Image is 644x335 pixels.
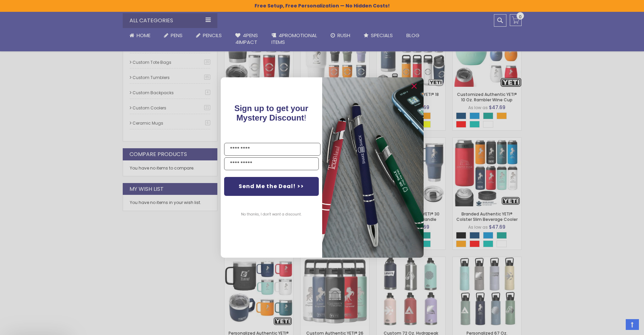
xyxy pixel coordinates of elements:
[322,77,424,257] img: 081b18bf-2f98-4675-a917-09431eb06994.jpeg
[234,104,308,122] span: !
[588,317,644,335] iframe: Google Customer Reviews
[238,206,305,223] button: No thanks, I don't want a discount.
[224,157,319,170] input: YOUR EMAIL
[234,104,308,122] span: Sign up to get your Mystery Discount
[224,177,319,196] button: Send Me the Deal! >>
[409,81,420,92] button: Close dialog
